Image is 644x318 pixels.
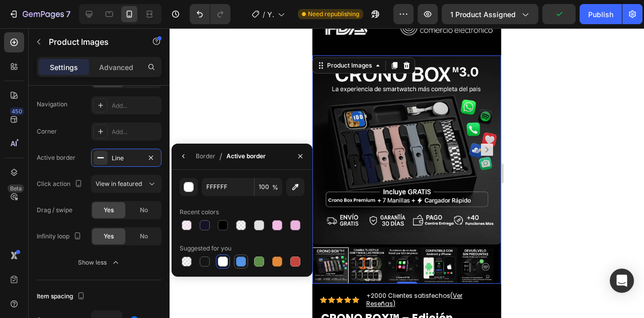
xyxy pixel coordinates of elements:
button: 7 [4,4,75,24]
span: No [140,206,148,215]
iframe: Design area [312,28,501,318]
div: Beta [8,184,24,193]
div: 450 [10,107,24,115]
span: / [263,9,265,20]
span: Y68 WATCH [267,9,274,20]
div: Recent colors [180,208,219,217]
input: Eg: FFFFFF [202,178,254,196]
div: Item spacing [37,290,87,303]
div: Drag / swipe [37,206,72,215]
span: Yes [104,232,114,241]
span: Yes [104,206,114,215]
button: Publish [580,4,622,24]
span: Need republishing [308,10,359,19]
div: Line [112,154,141,163]
div: Show less [78,258,121,268]
div: Active border [37,153,75,162]
div: Add... [112,101,159,110]
p: Advanced [99,62,133,73]
div: Undo/Redo [190,4,230,24]
div: Border [196,152,215,161]
span: % [272,183,278,192]
button: Show less [37,253,162,272]
div: Open Intercom Messenger [610,269,634,293]
div: Click action [37,177,85,191]
p: 7 [66,8,70,20]
div: Add... [112,128,159,137]
span: View in featured [96,180,142,187]
div: Active border [226,152,266,161]
div: Navigation [37,100,67,109]
p: Product Images [49,36,134,48]
div: Publish [588,9,613,20]
button: View in featured [91,175,162,193]
div: Infinity loop [37,230,84,243]
button: 1 product assigned [442,4,538,24]
p: Settings [50,62,78,73]
span: No [140,232,148,241]
span: / [219,150,222,162]
span: 1 product assigned [450,9,516,20]
div: Suggested for you [180,244,231,253]
div: Corner [37,127,57,136]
